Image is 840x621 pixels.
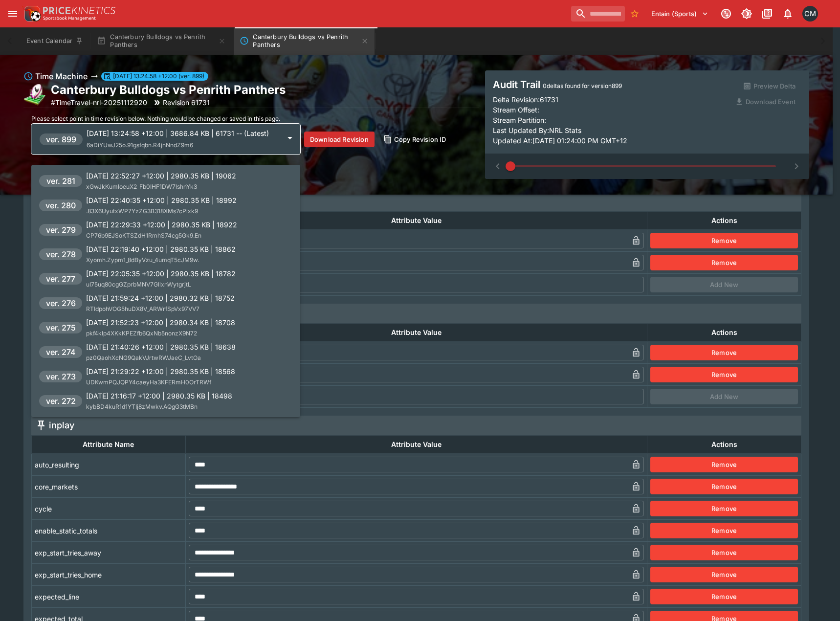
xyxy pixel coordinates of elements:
p: [DATE] 21:29:22 +12:00 | 2980.35 KB | 18568 [86,366,235,377]
h6: ver. 280 [45,200,76,211]
h6: ver. 273 [46,371,76,382]
span: pz0QaohXcNG9QakVJrtwRWJaeC_LvtOa [86,354,201,361]
span: Xyomh.Zypm1_8dByVzu_4umqT5cJM9w. [86,256,199,264]
p: [DATE] 21:59:24 +12:00 | 2980.32 KB | 18752 [86,293,235,303]
span: xGwJkKumloeuX2_Fb0IHF1DW7lshnYk3 [86,183,197,190]
h6: ver. 274 [46,346,76,358]
p: [DATE] 22:19:40 +12:00 | 2980.35 KB | 18862 [86,244,236,254]
span: UDKwmPQJQPY4caeyHa3KFERmH0OrTRWf [86,378,211,386]
h6: ver. 279 [46,224,76,236]
h6: ver. 278 [46,248,76,260]
span: pkf4klp4XKkKPEZfb6QxNb5nonzX9N72 [86,330,197,337]
h6: ver. 276 [46,297,76,309]
p: [DATE] 21:40:26 +12:00 | 2980.35 KB | 18638 [86,342,236,352]
h6: ver. 275 [46,322,76,333]
h6: ver. 272 [46,395,76,407]
span: RTIdpohVOG5huDX8V_ARWrfSpVx97VV7 [86,305,199,312]
p: [DATE] 22:52:27 +12:00 | 2980.35 KB | 19062 [86,171,236,181]
span: .83X6UyutxWP7YzZG3B318XMs7cPixk9 [86,207,198,215]
h6: ver. 281 [46,175,75,187]
p: [DATE] 22:05:35 +12:00 | 2980.35 KB | 18782 [86,268,236,279]
p: [DATE] 22:29:33 +12:00 | 2980.35 KB | 18922 [86,220,237,230]
p: [DATE] 21:52:23 +12:00 | 2980.34 KB | 18708 [86,317,235,328]
p: [DATE] 22:40:35 +12:00 | 2980.35 KB | 18992 [86,195,237,205]
span: CP76b9EJSoKTSZdH1RmhS74cg5Gk9.En [86,232,201,239]
h6: ver. 277 [46,273,75,285]
p: [DATE] 21:16:17 +12:00 | 2980.35 KB | 18498 [86,391,232,401]
span: uI75uq80cgGZprbMNV7GllxnWytgrjtL [86,281,191,288]
span: kybBD4kuR1d1YTIj8zMwkv.AQgG3tMBn [86,403,198,410]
